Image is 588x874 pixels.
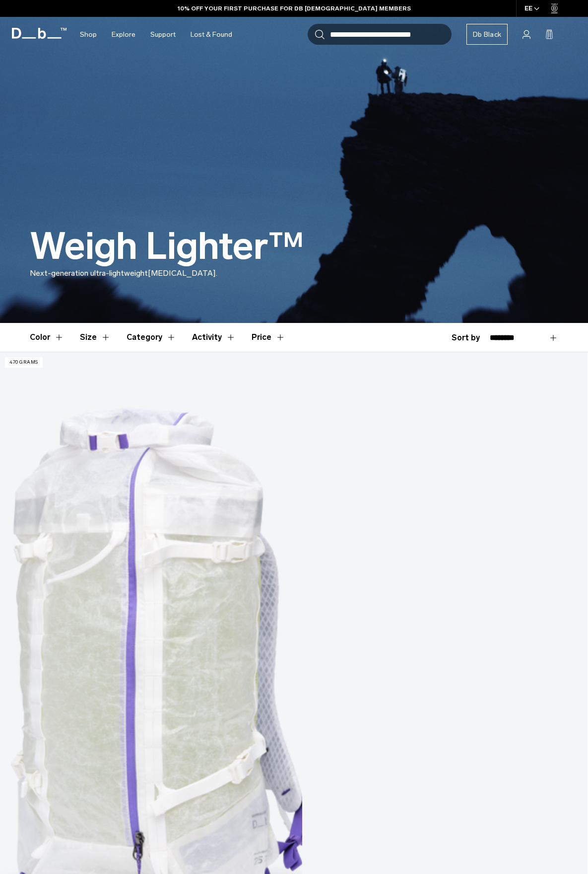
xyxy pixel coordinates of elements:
[150,17,176,52] a: Support
[178,4,411,13] a: 10% OFF YOUR FIRST PURCHASE FOR DB [DEMOGRAPHIC_DATA] MEMBERS
[5,357,43,368] p: 470 grams
[127,323,176,352] button: Toggle Filter
[72,17,240,52] nav: Main Navigation
[466,24,508,45] a: Db Black
[191,17,232,52] a: Lost & Found
[148,268,217,278] span: [MEDICAL_DATA].
[112,17,135,52] a: Explore
[30,268,148,278] span: Next-generation ultra-lightweight
[30,226,304,267] h1: Weigh Lighter™
[80,323,111,352] button: Toggle Filter
[252,323,285,352] button: Toggle Price
[30,323,64,352] button: Toggle Filter
[192,323,236,352] button: Toggle Filter
[80,17,97,52] a: Shop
